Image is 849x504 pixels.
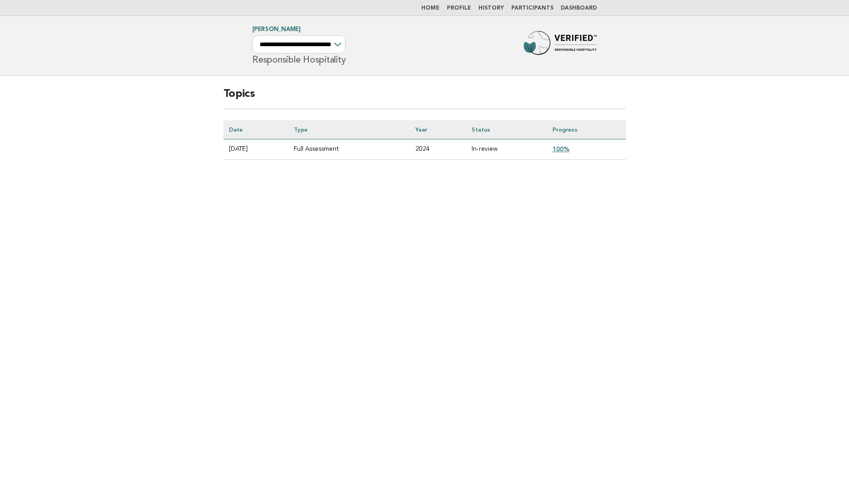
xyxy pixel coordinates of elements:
th: Status [466,120,547,139]
a: History [478,5,504,11]
th: Progress [547,120,626,139]
a: Profile [447,5,471,11]
a: [PERSON_NAME] [252,27,301,32]
a: Home [421,5,440,11]
a: 100% [552,145,569,153]
th: Date [223,120,288,139]
td: In-review [466,139,547,159]
td: Full Assessment [288,139,410,159]
h1: Responsible Hospitality [252,27,345,64]
th: Year [410,120,466,139]
td: [DATE] [223,139,288,159]
h2: Topics [223,87,626,109]
th: Type [288,120,410,139]
a: Dashboard [561,5,597,11]
td: 2024 [410,139,466,159]
a: Participants [511,5,553,11]
img: Forbes Travel Guide [524,31,597,60]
